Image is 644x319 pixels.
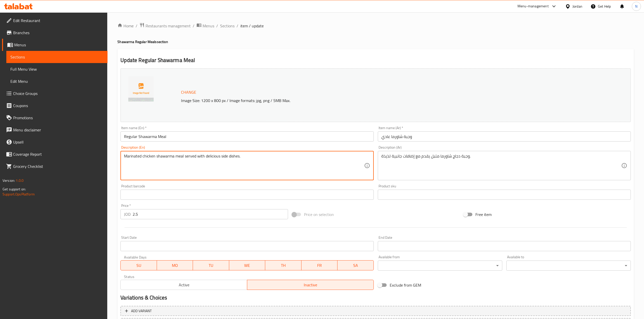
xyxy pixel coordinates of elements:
div: ​ [378,261,502,271]
a: Sections [6,51,108,63]
button: FR [301,260,338,270]
button: TH [265,260,301,270]
span: Upsell [13,139,103,145]
a: Menu disclaimer [2,124,108,136]
span: Sections [10,54,103,60]
button: SU [120,260,157,270]
a: Menus [196,23,214,29]
span: Choice Groups [13,90,103,96]
span: Add variant [131,308,152,314]
span: Coverage Report [13,151,103,157]
span: Branches [13,30,103,36]
p: Image Size: 1200 x 800 px / Image formats: jpg, png / 5MB Max. [179,97,550,104]
a: Sections [220,23,235,29]
span: MO [159,262,191,269]
button: Active [120,280,247,290]
span: SA [339,262,372,269]
span: Edit Restaurant [13,17,103,24]
button: Change [179,87,198,97]
span: TU [195,262,227,269]
a: Promotions [2,112,108,124]
input: Please enter product sku [378,190,631,200]
span: Active [123,281,245,289]
a: Upsell [2,136,108,148]
textarea: Marinated chicken shawarma meal served with delicious side dishes. [124,154,364,178]
button: MO [157,260,193,270]
span: N [635,4,637,9]
textarea: وجبة دجاج شاورما متبل يقدم مع إضافات جانبية لذيذة. [381,154,621,178]
a: Full Menu View [6,63,108,75]
a: Coupons [2,99,108,112]
span: Change [181,89,196,96]
nav: breadcrumb [117,23,634,29]
h2: Variations & Choices [120,294,631,302]
span: Coupons [13,103,103,109]
div: Jordan [573,4,582,9]
p: JOD [124,211,131,217]
span: Full Menu View [10,66,103,72]
button: Add variant [120,306,631,316]
a: Grocery Checklist [2,160,108,172]
input: Please enter product barcode [120,190,373,200]
button: Inactive [247,280,374,290]
span: Menus [203,23,214,29]
li: / [136,23,137,29]
span: WE [231,262,263,269]
span: Price on selection [304,211,334,217]
span: Free item [475,211,492,217]
span: Restaurants management [146,23,191,29]
h2: Update Regular Shawarma Meal [120,56,631,64]
input: Enter name En [120,131,373,142]
button: WE [229,260,265,270]
input: Enter name Ar [378,131,631,142]
li: / [237,23,238,29]
div: ​ [506,261,631,271]
span: Edit Menu [10,78,103,84]
a: Edit Restaurant [2,14,108,27]
div: Menu-management [517,3,549,9]
span: Promotions [13,115,103,121]
span: Get support on: [3,186,26,192]
button: TU [193,260,229,270]
a: Menus [2,39,108,51]
li: / [193,23,194,29]
a: Coverage Report [2,148,108,160]
input: Please enter price [133,209,288,219]
span: 1.0.0 [16,177,24,184]
img: download638948243530361821.png [128,76,154,102]
a: Home [117,23,134,29]
button: SA [337,260,374,270]
span: Grocery Checklist [13,163,103,169]
span: item / update [240,23,264,29]
span: Exclude from GEM [390,282,421,288]
h4: Shawarma Regular Meals section [117,39,634,44]
a: Edit Menu [6,75,108,87]
span: SU [123,262,155,269]
a: Support.OpsPlatform [3,191,35,197]
a: Restaurants management [139,23,191,29]
a: Choice Groups [2,87,108,99]
span: Inactive [249,281,372,289]
span: FR [303,262,336,269]
span: Menu disclaimer [13,127,103,133]
a: Branches [2,27,108,39]
li: / [216,23,218,29]
span: Version: [3,177,15,184]
span: Menus [14,42,103,48]
span: TH [267,262,299,269]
